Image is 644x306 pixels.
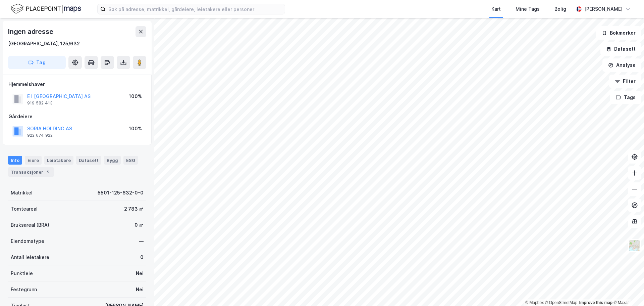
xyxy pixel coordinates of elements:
[600,42,641,56] button: Datasett
[11,286,37,294] div: Festegrunn
[123,156,138,165] div: ESG
[609,75,641,88] button: Filter
[27,133,53,138] div: 922 674 922
[545,300,578,305] a: OpenStreetMap
[610,91,641,104] button: Tags
[124,205,144,213] div: 2 783 ㎡
[554,5,566,13] div: Bolig
[8,113,146,121] div: Gårdeiere
[628,239,641,252] img: Z
[8,80,146,88] div: Hjemmelshaver
[98,189,144,197] div: 5501-125-632-0-0
[516,5,540,13] div: Mine Tags
[525,300,544,305] a: Mapbox
[602,58,641,72] button: Analyse
[491,5,501,13] div: Kart
[25,156,42,165] div: Eiere
[129,92,142,100] div: 100%
[8,167,54,177] div: Transaksjoner
[11,237,44,245] div: Eiendomstype
[8,56,66,69] button: Tag
[579,300,612,305] a: Improve this map
[11,205,38,213] div: Tomteareal
[104,156,121,165] div: Bygg
[610,274,644,306] iframe: Chat Widget
[136,269,144,277] div: Nei
[610,274,644,306] div: Kontrollprogram for chat
[135,221,144,229] div: 0 ㎡
[139,237,144,245] div: —
[11,221,49,229] div: Bruksareal (BRA)
[596,26,641,40] button: Bokmerker
[11,253,49,261] div: Antall leietakere
[11,269,33,277] div: Punktleie
[584,5,623,13] div: [PERSON_NAME]
[8,156,22,165] div: Info
[8,40,80,48] div: [GEOGRAPHIC_DATA], 125/632
[11,189,33,197] div: Matrikkel
[140,253,144,261] div: 0
[44,156,73,165] div: Leietakere
[76,156,101,165] div: Datasett
[27,100,53,106] div: 919 582 413
[8,26,54,37] div: Ingen adresse
[136,286,144,294] div: Nei
[106,4,285,14] input: Søk på adresse, matrikkel, gårdeiere, leietakere eller personer
[45,169,51,175] div: 5
[11,3,81,15] img: logo.f888ab2527a4732fd821a326f86c7f29.svg
[129,125,142,133] div: 100%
